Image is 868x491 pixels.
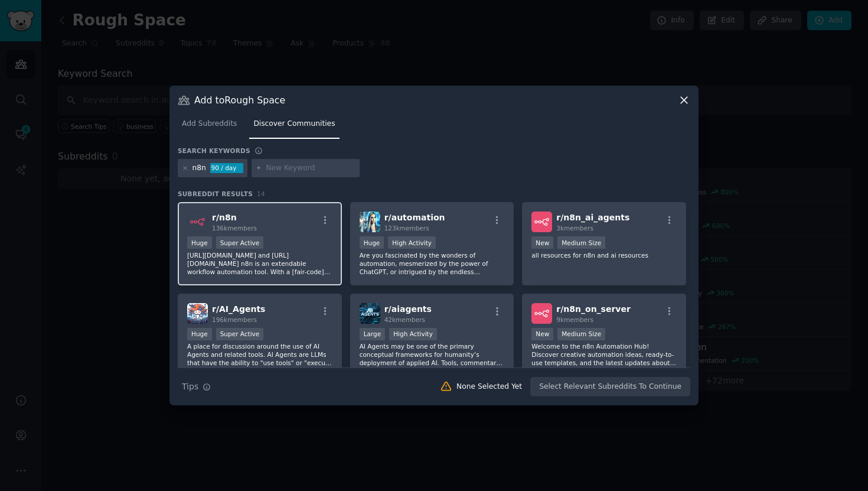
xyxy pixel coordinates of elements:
[178,190,253,198] span: Subreddit Results
[360,342,505,367] p: AI Agents may be one of the primary conceptual frameworks for humanity’s deployment of applied AI...
[249,115,339,139] a: Discover Communities
[557,236,605,249] div: Medium Size
[182,119,237,129] span: Add Subreddits
[531,236,553,249] div: New
[531,212,552,232] img: n8n_ai_agents
[531,251,677,259] p: all resources for n8n and ai resources
[384,304,432,314] span: r/ aiagents
[388,236,436,249] div: High Activity
[187,342,332,367] p: A place for discussion around the use of AI Agents and related tools. AI Agents are LLMs that hav...
[187,251,332,276] p: [URL][DOMAIN_NAME] and [URL][DOMAIN_NAME] n8n is an extendable workflow automation tool. With a [...
[187,328,212,340] div: Huge
[384,316,425,323] span: 42k members
[187,303,208,324] img: AI_Agents
[556,304,631,314] span: r/ n8n_on_server
[187,236,212,249] div: Huge
[389,328,437,340] div: High Activity
[178,115,241,139] a: Add Subreddits
[456,382,522,392] div: None Selected Yet
[212,225,257,232] span: 136k members
[360,328,386,340] div: Large
[360,236,384,249] div: Huge
[360,212,380,232] img: automation
[192,163,206,174] div: n8n
[212,316,257,323] span: 196k members
[531,303,552,324] img: n8n_on_server
[178,376,215,397] button: Tips
[194,94,285,106] h3: Add to Rough Space
[212,213,237,222] span: r/ n8n
[178,147,250,155] h3: Search keywords
[257,190,265,197] span: 14
[182,381,198,393] span: Tips
[556,225,593,232] span: 3k members
[216,236,264,249] div: Super Active
[266,163,355,174] input: New Keyword
[360,303,380,324] img: aiagents
[212,304,265,314] span: r/ AI_Agents
[556,316,593,323] span: 9k members
[531,328,553,340] div: New
[531,342,677,367] p: Welcome to the n8n Automation Hub! Discover creative automation ideas, ready-to-use templates, an...
[557,328,605,340] div: Medium Size
[187,212,208,232] img: n8n
[384,213,445,222] span: r/ automation
[216,328,264,340] div: Super Active
[556,213,629,222] span: r/ n8n_ai_agents
[384,225,429,232] span: 123k members
[360,251,505,276] p: Are you fascinated by the wonders of automation, mesmerized by the power of ChatGPT, or intrigued...
[253,119,335,129] span: Discover Communities
[210,163,243,174] div: 90 / day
